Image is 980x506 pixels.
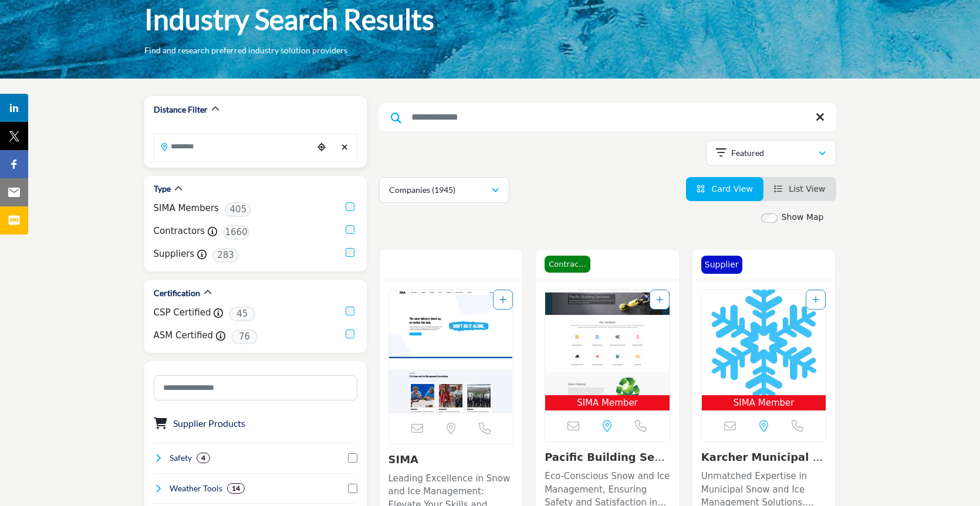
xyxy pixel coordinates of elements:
input: Search Location [154,135,313,158]
b: 4 [201,454,205,462]
img: SIMA [389,290,513,413]
h1: Industry Search Results [144,1,434,38]
a: View Card [697,184,753,193]
a: Add To List [812,295,819,304]
span: 76 [231,330,258,344]
input: Select Weather Tools checkbox [348,484,357,493]
a: Add To List [499,295,506,304]
button: Supplier Products [173,416,245,430]
label: CSP Certified [154,306,211,320]
a: Open Listing in new tab [389,290,513,413]
span: Contractor [545,256,590,273]
span: 1660 [223,225,249,240]
h3: SIMA [388,453,514,466]
label: Show Map [782,211,824,223]
b: 14 [232,484,240,493]
h4: Weather Tools: Weather Tools refer to instruments, software, and technologies used to monitor, pr... [170,483,222,494]
a: Add To List [656,295,663,304]
h2: Type [154,183,171,195]
div: Choose your current location [313,135,330,160]
p: Featured [731,147,764,159]
li: Card View [686,177,763,201]
span: 405 [225,202,251,217]
input: ASM Certified checkbox [346,330,354,338]
li: List View [763,177,836,201]
span: SIMA Member [704,396,824,410]
input: Suppliers checkbox [346,248,354,257]
img: Karcher Municipal North America Inc [702,290,826,395]
label: ASM Certified [154,329,214,342]
span: 45 [229,307,255,321]
input: SIMA Members checkbox [346,202,354,211]
h3: Pacific Building Services [545,451,670,464]
span: List View [789,184,825,193]
input: Search Keyword [379,103,836,131]
span: Card View [711,184,752,193]
p: Companies (1945) [389,184,455,196]
a: SIMA [388,453,419,466]
a: Pacific Building Ser... [545,451,665,476]
label: SIMA Members [154,202,219,215]
input: Select Safety checkbox [348,453,357,463]
p: Find and research preferred industry solution providers [144,45,347,56]
div: 14 Results For Weather Tools [227,483,245,494]
a: Open Listing in new tab [545,290,670,411]
input: Search Category [154,375,357,400]
a: Karcher Municipal No... [701,451,823,476]
div: Clear search location [336,135,354,160]
a: View List [774,184,826,193]
h3: Karcher Municipal North America Inc [701,451,827,464]
input: CSP Certified checkbox [346,307,354,315]
p: Supplier [705,259,739,271]
h2: Certification [154,287,200,299]
label: Contractors [154,225,205,238]
label: Suppliers [154,247,195,261]
div: 4 Results For Safety [197,453,210,463]
a: Open Listing in new tab [702,290,826,411]
button: Companies (1945) [379,177,509,203]
input: Contractors checkbox [346,225,354,234]
span: 283 [212,248,239,263]
h4: Safety: Safety refers to the measures, practices, and protocols implemented to protect individual... [170,452,192,464]
img: Pacific Building Services [545,290,670,395]
span: SIMA Member [548,396,667,410]
h2: Distance Filter [154,104,208,116]
button: Featured [706,140,836,166]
